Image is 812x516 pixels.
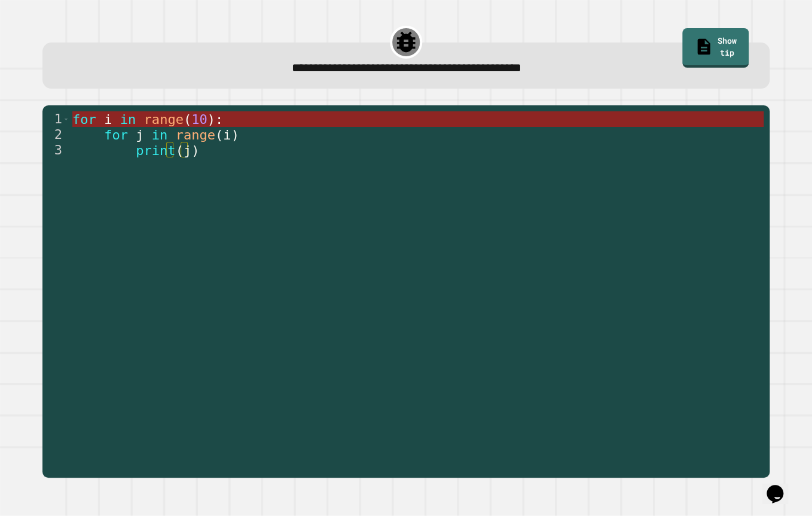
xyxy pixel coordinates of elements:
span: ( [175,143,183,158]
div: 2 [42,127,70,142]
a: Show tip [682,28,749,68]
span: ( [184,112,191,127]
span: j [184,143,191,158]
span: j [136,128,144,142]
span: ) [231,128,239,142]
span: i [223,128,231,142]
span: for [104,128,128,142]
span: ( [215,128,223,142]
span: range [175,128,215,142]
span: range [144,112,183,127]
span: in [152,128,168,142]
iframe: chat widget [762,468,800,504]
span: in [120,112,136,127]
span: print [136,143,175,158]
span: i [104,112,112,127]
span: for [72,112,96,127]
span: 10 [191,112,207,127]
span: : [215,112,223,127]
span: ) [207,112,215,127]
span: ) [191,143,199,158]
div: 1 [42,111,70,127]
div: 3 [42,142,70,158]
span: Toggle code folding, rows 1 through 3 [63,111,69,127]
